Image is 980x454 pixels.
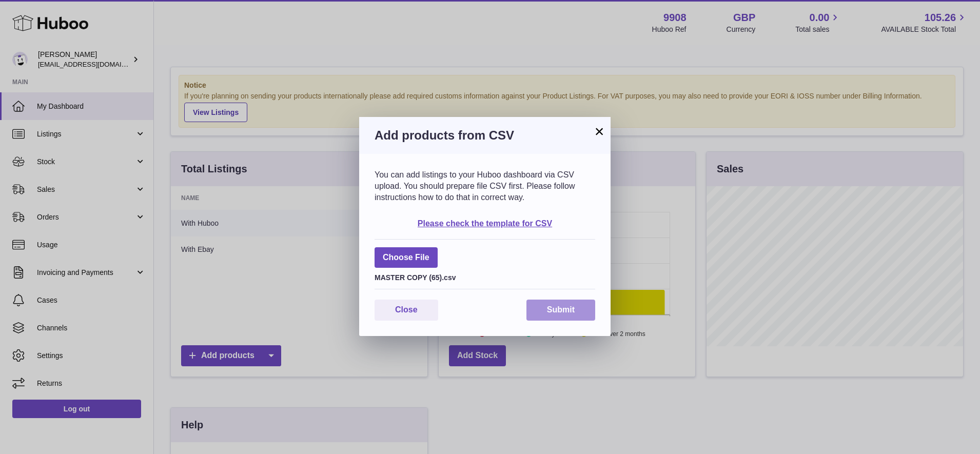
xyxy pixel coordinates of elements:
button: × [593,125,605,137]
span: Choose File [375,247,438,268]
button: Close [375,300,438,321]
span: Close [395,305,418,314]
div: MASTER COPY (65).csv [375,270,595,283]
button: Submit [526,300,595,321]
h3: Add products from CSV [375,127,595,144]
p: You can add listings to your Huboo dashboard via CSV upload. You should prepare file CSV first. P... [375,169,595,203]
a: Please check the template for CSV [418,219,552,228]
